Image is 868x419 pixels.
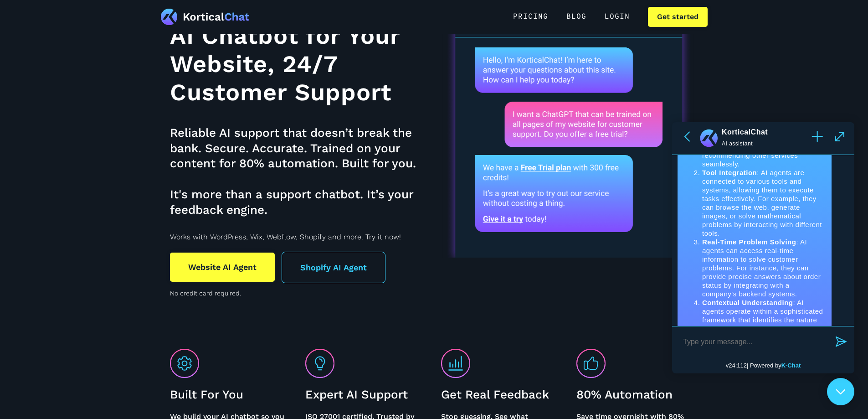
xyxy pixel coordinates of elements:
[305,387,427,403] h3: Expert AI Support
[170,253,275,282] a: Website AI Agent
[170,22,429,107] h1: AI Chatbot for Your Website, 24/7 Customer Support
[170,387,292,403] h3: Built For You
[441,387,563,403] h3: Get Real Feedback
[170,125,429,218] h3: Reliable AI support that doesn’t break the bank. Secure. Accurate. Trained on your content for 80...
[170,288,429,299] p: No credit card required.
[576,387,699,403] h3: 80% Automation
[596,7,639,27] a: Login
[282,252,385,283] a: Shopify AI Agent
[504,7,557,27] a: Pricing
[170,232,429,243] p: Works with WordPress, Wix, Webflow, Shopify and more. Try it now!
[648,7,708,27] a: Get started
[557,7,596,27] a: BLOG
